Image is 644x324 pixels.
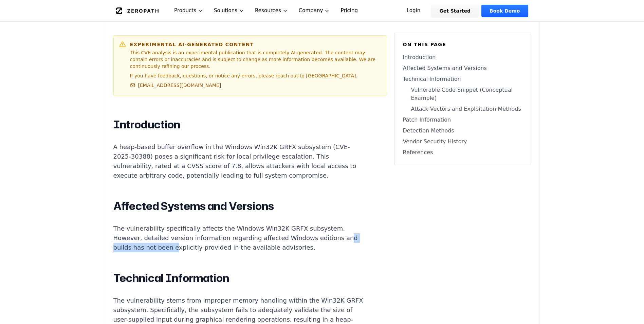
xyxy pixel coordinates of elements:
[403,127,522,135] a: Detection Methods
[403,41,522,48] h6: On this page
[113,142,366,180] p: A heap-based buffer overflow in the Windows Win32K GRFX subsystem (CVE-2025-30388) poses a signif...
[403,86,522,102] a: Vulnerable Code Snippet (Conceptual Example)
[481,5,528,17] a: Book Demo
[403,138,522,146] a: Vendor Security History
[130,72,381,79] p: If you have feedback, questions, or notice any errors, please reach out to [GEOGRAPHIC_DATA].
[113,199,366,213] h2: Affected Systems and Versions
[403,105,522,113] a: Attack Vectors and Exploitation Methods
[130,49,381,70] p: This CVE analysis is an experimental publication that is completely AI-generated. The content may...
[431,5,479,17] a: Get Started
[130,41,381,48] h6: Experimental AI-Generated Content
[403,116,522,124] a: Patch Information
[113,118,366,131] h2: Introduction
[403,53,522,61] a: Introduction
[403,64,522,72] a: Affected Systems and Versions
[403,148,522,157] a: References
[130,82,221,89] a: [EMAIL_ADDRESS][DOMAIN_NAME]
[399,5,429,17] a: Login
[403,75,522,83] a: Technical Information
[113,224,366,252] p: The vulnerability specifically affects the Windows Win32K GRFX subsystem. However, detailed versi...
[113,271,366,285] h2: Technical Information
